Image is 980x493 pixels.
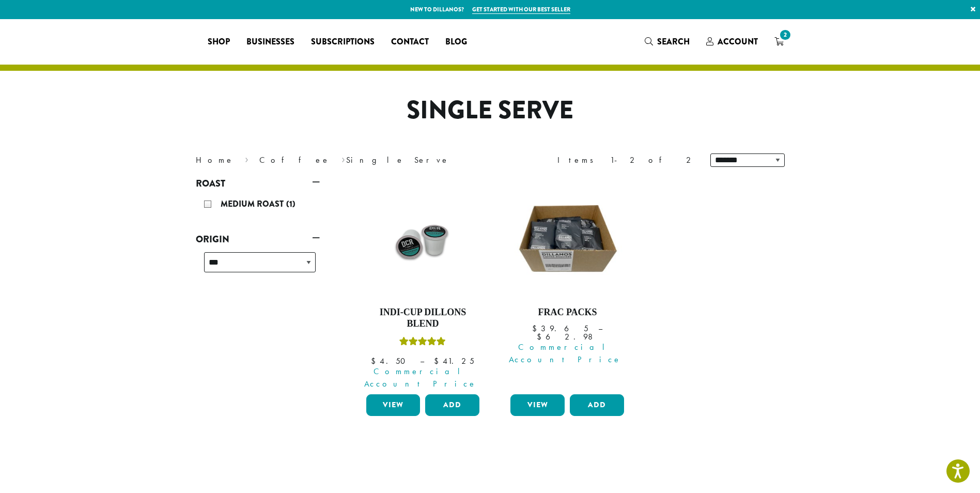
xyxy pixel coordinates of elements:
h4: Frac Packs [508,307,627,318]
a: Indi-Cup Dillons BlendRated 5.00 out of 5 Commercial Account Price [364,180,483,390]
div: Items 1-2 of 2 [557,154,695,166]
a: Coffee [259,155,330,165]
a: Origin [196,230,320,248]
span: $ [371,356,380,366]
span: Commercial Account Price [360,365,483,390]
span: Account [718,36,758,48]
bdi: 41.25 [434,356,474,366]
span: $ [532,323,541,334]
span: › [341,150,345,166]
button: Add [570,394,624,416]
span: – [598,323,602,334]
span: Subscriptions [311,36,375,49]
a: Home [196,155,234,165]
span: $ [537,331,546,342]
a: Search [636,33,698,50]
span: Businesses [246,36,294,49]
a: Get started with our best seller [472,5,570,14]
bdi: 4.50 [371,356,410,366]
span: Blog [445,36,467,49]
a: View [366,394,421,416]
span: 2 [778,28,792,42]
h1: Single Serve [188,96,792,126]
a: Roast [196,175,320,192]
img: 75CT-INDI-CUP-1.jpg [363,180,482,299]
span: Shop [208,36,230,49]
a: Shop [199,34,238,50]
span: Contact [391,36,429,49]
span: (1) [286,198,295,210]
nav: Breadcrumb [196,154,475,166]
span: Medium Roast [221,198,286,210]
span: › [245,150,248,166]
div: Rated 5.00 out of 5 [399,335,446,351]
button: Add [425,394,479,416]
span: $ [434,356,443,366]
div: Origin [196,248,320,285]
bdi: 62.98 [537,331,598,342]
a: Frac Packs Commercial Account Price [508,180,627,390]
span: Search [657,36,690,48]
img: DCR-Frac-Pack-Image-1200x1200-300x300.jpg [508,180,627,299]
h4: Indi-Cup Dillons Blend [364,307,483,329]
div: Roast [196,192,320,218]
span: – [420,356,424,366]
a: View [510,394,565,416]
bdi: 39.65 [532,323,588,334]
span: Commercial Account Price [504,341,627,366]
